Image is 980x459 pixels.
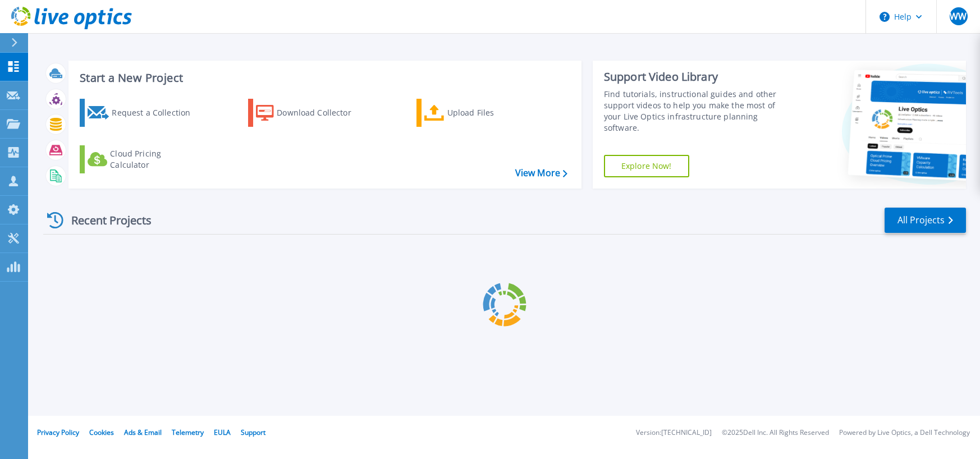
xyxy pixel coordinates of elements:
a: Cloud Pricing Calculator [80,145,205,173]
a: Download Collector [248,99,373,127]
div: Support Video Library [604,70,793,84]
li: Powered by Live Optics, a Dell Technology [839,429,970,437]
div: Request a Collection [112,102,202,124]
a: Ads & Email [124,428,162,437]
a: Telemetry [172,428,204,437]
li: Version: [TECHNICAL_ID] [636,429,712,437]
span: WW [950,12,967,21]
li: © 2025 Dell Inc. All Rights Reserved [722,429,829,437]
a: Support [241,428,265,437]
h3: Start a New Project [80,72,567,84]
a: EULA [214,428,231,437]
a: Cookies [89,428,114,437]
div: Find tutorials, instructional guides and other support videos to help you make the most of your L... [604,89,793,134]
a: View More [515,168,567,178]
div: Cloud Pricing Calculator [110,148,200,171]
a: Upload Files [416,99,542,127]
div: Upload Files [447,102,537,124]
a: Privacy Policy [37,428,79,437]
a: All Projects [885,208,966,233]
div: Download Collector [277,102,367,124]
div: Recent Projects [43,206,167,234]
a: Explore Now! [604,155,689,177]
a: Request a Collection [80,99,205,127]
